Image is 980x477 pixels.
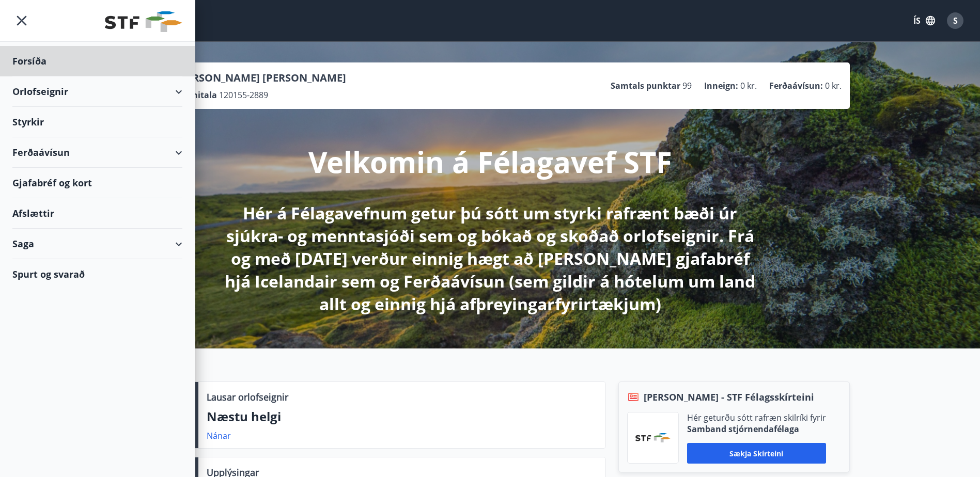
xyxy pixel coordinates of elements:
[682,80,692,91] span: 99
[12,198,182,229] div: Afslættir
[687,412,826,423] p: Hér geturðu sótt rafræn skilríki fyrir
[176,89,217,101] p: Kennitala
[740,80,757,91] span: 0 kr.
[611,80,680,91] p: Samtals punktar
[12,46,182,76] div: Forsíða
[908,11,941,30] button: ÍS
[12,168,182,198] div: Gjafabréf og kort
[12,107,182,137] div: Styrkir
[635,433,671,442] img: vjCaq2fThgY3EUYqSgpjEiBg6WP39ov69hlhuPVN.png
[769,80,823,91] p: Ferðaávísun :
[12,229,182,259] div: Saga
[12,11,31,30] button: menu
[943,8,968,33] button: S
[12,259,182,289] div: Spurt og svarað
[217,202,763,315] p: Hér á Félagavefnum getur þú sótt um styrki rafrænt bæði úr sjúkra- og menntasjóði sem og bókað og...
[207,390,288,404] p: Lausar orlofseignir
[704,80,738,91] p: Inneign :
[12,76,182,107] div: Orlofseignir
[12,137,182,168] div: Ferðaávísun
[644,390,814,404] span: [PERSON_NAME] - STF Félagsskírteini
[219,89,268,101] span: 120155-2889
[687,423,826,435] p: Samband stjórnendafélaga
[825,80,842,91] span: 0 kr.
[207,430,231,441] a: Nánar
[176,71,346,85] p: [PERSON_NAME] [PERSON_NAME]
[308,142,672,181] p: Velkomin á Félagavef STF
[953,15,958,26] span: S
[687,443,826,464] button: Sækja skírteini
[207,408,597,425] p: Næstu helgi
[105,11,182,32] img: union_logo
